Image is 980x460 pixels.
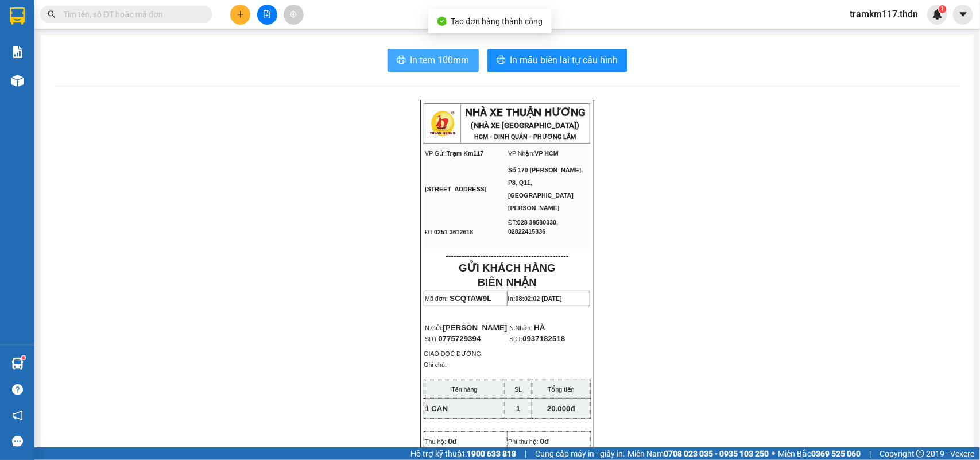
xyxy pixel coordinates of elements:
[772,451,775,456] span: ⚪️
[535,150,559,157] span: VP HCM
[509,335,522,342] span: SĐT:
[388,49,479,72] button: printerIn tem 100mm
[508,219,517,226] span: ĐT:
[508,150,535,157] span: VP Nhận:
[509,324,532,331] span: N.Nhận:
[12,436,23,447] span: message
[424,350,483,357] span: GIAO DỌC ĐƯỜNG:
[510,53,618,67] span: In mẫu biên lai tự cấu hình
[11,358,24,370] img: warehouse-icon
[425,185,486,192] span: [STREET_ADDRESS]
[437,17,447,26] span: check-circle
[958,9,969,20] span: caret-down
[12,384,23,395] span: question-circle
[257,5,277,25] button: file-add
[514,386,522,393] span: SL
[410,53,470,67] span: In tem 100mm
[289,10,297,18] span: aim
[534,323,545,332] span: HÀ
[508,219,558,235] span: 028 38580330, 02822415336
[811,449,861,458] strong: 0369 525 060
[540,437,549,446] span: 0đ
[237,10,245,18] span: plus
[410,447,516,460] span: Hỗ trợ kỹ thuật:
[434,229,473,235] span: 0251 3612618
[467,449,516,458] strong: 1900 633 818
[22,356,25,360] sup: 1
[451,386,477,393] span: Tên hàng
[932,9,943,20] img: icon-new-feature
[438,334,481,343] span: 0775729394
[478,276,537,288] strong: BIÊN NHẬN
[428,109,457,138] img: logo
[230,5,250,25] button: plus
[10,7,25,25] img: logo-vxr
[547,404,575,413] span: 20.000đ
[508,167,583,211] span: Số 170 [PERSON_NAME], P8, Q11, [GEOGRAPHIC_DATA][PERSON_NAME]
[425,295,448,302] span: Mã đơn:
[497,55,506,66] span: printer
[840,7,927,21] span: tramkm117.thdn
[475,133,576,141] strong: HCM - ĐỊNH QUÁN - PHƯƠNG LÂM
[916,450,924,458] span: copyright
[535,447,625,460] span: Cung cấp máy in - giấy in:
[397,55,406,66] span: printer
[953,5,973,25] button: caret-down
[450,294,492,303] span: SCQTAW9L
[12,410,23,421] span: notification
[447,150,483,157] span: Trạm Km117
[548,386,575,393] span: Tổng tiền
[443,323,508,332] span: [PERSON_NAME]
[425,335,481,342] span: SĐT:
[627,447,769,460] span: Miền Nam
[451,17,543,26] span: Tạo đơn hàng thành công
[487,49,627,72] button: printerIn mẫu biên lai tự cấu hình
[778,447,861,460] span: Miền Bắc
[508,295,562,302] span: In:
[263,10,271,18] span: file-add
[448,437,458,446] span: 0đ
[869,447,871,460] span: |
[459,262,555,274] strong: GỬI KHÁCH HÀNG
[508,438,539,445] span: Phí thu hộ:
[425,438,446,445] span: Thu hộ:
[284,5,304,25] button: aim
[11,75,24,87] img: warehouse-icon
[11,46,24,58] img: solution-icon
[465,106,586,119] strong: NHÀ XE THUẬN HƯƠNG
[522,334,565,343] span: 0937182518
[48,10,56,18] span: search
[664,449,769,458] strong: 0708 023 035 - 0935 103 250
[424,361,447,368] span: Ghi chú:
[425,150,447,157] span: VP Gửi:
[940,5,944,13] span: 1
[939,5,947,13] sup: 1
[425,404,448,413] span: 1 CAN
[471,121,580,130] strong: (NHÀ XE [GEOGRAPHIC_DATA])
[446,251,568,260] span: ----------------------------------------------
[516,295,562,302] span: 08:02:02 [DATE]
[516,404,520,413] span: 1
[63,8,199,21] input: Tìm tên, số ĐT hoặc mã đơn
[425,324,507,331] span: N.Gửi:
[425,229,434,235] span: ĐT:
[525,447,526,460] span: |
